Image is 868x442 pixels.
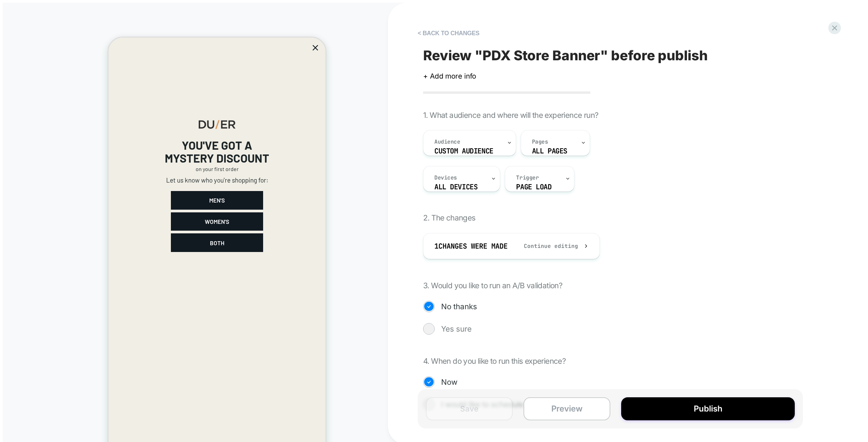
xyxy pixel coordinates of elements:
span: Trigger [516,174,539,182]
button: Men's [62,153,155,172]
span: 1. What audience and where will the experience run? [423,110,598,120]
span: Page Load [516,183,551,191]
span: Continue editing [513,243,578,250]
p: Let us know who you're shopping for: [58,139,160,147]
button: Both [62,196,155,215]
span: Pages [532,138,548,146]
p: on your first order [56,128,161,134]
p: You've got a [56,101,161,114]
p: Mystery discount [56,114,161,126]
span: ALL PAGES [532,147,567,155]
span: 3. Would you like to run an A/B validation? [423,281,562,290]
button: Save [426,397,513,420]
div: Close popup [202,5,212,15]
button: Publish [621,397,795,420]
span: Review " PDX Store Banner " before publish [423,47,708,64]
span: 1 Changes were made [434,241,508,251]
span: ALL DEVICES [434,183,477,191]
span: + Add more info [423,72,476,80]
img: Logo [90,81,127,93]
span: 2. The changes [423,213,476,222]
span: Now [441,377,457,386]
span: 4. When do you like to run this experience? [423,356,566,365]
span: No thanks [441,302,477,311]
button: < Back to changes [412,24,485,42]
button: Gorgias live chat [3,2,20,19]
span: Devices [434,174,457,182]
span: Yes sure [441,324,472,333]
button: Women's [62,175,155,193]
span: Audience [434,138,460,146]
span: Custom Audience [434,147,493,155]
button: Preview [524,397,610,420]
